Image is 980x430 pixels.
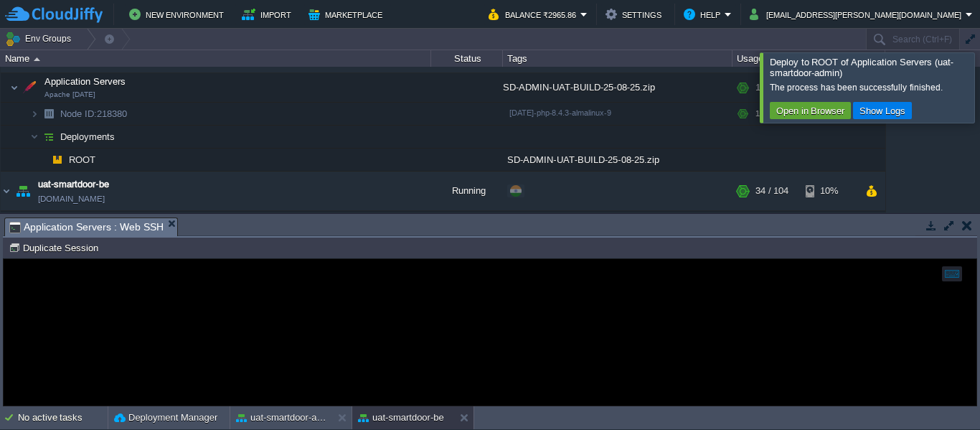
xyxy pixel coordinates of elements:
button: Show Logs [855,104,910,117]
button: Duplicate Session [9,241,103,254]
button: Env Groups [5,29,76,49]
img: AMDAwAAAACH5BAEAAAAALAAAAAABAAEAAAICRAEAOw== [1,172,12,210]
span: Application Servers : Web SSH [9,218,164,236]
img: AMDAwAAAACH5BAEAAAAALAAAAAABAAEAAAICRAEAOw== [30,126,39,148]
span: Apache [DATE] [44,90,95,99]
div: 1 / 4 [755,73,773,102]
span: Node ID: [60,108,97,119]
a: Node ID:218380 [59,108,129,120]
img: AMDAwAAAACH5BAEAAAAALAAAAAABAAEAAAICRAEAOw== [19,211,39,240]
div: Usage [733,50,885,67]
button: [EMAIL_ADDRESS][PERSON_NAME][DOMAIN_NAME] [750,6,966,23]
button: Marketplace [308,6,387,23]
img: AMDAwAAAACH5BAEAAAAALAAAAAABAAEAAAICRAEAOw== [39,126,59,148]
img: AMDAwAAAACH5BAEAAAAALAAAAAABAAEAAAICRAEAOw== [30,103,39,125]
div: 10% [806,172,852,210]
div: No active tasks [18,406,108,429]
div: Status [432,50,502,67]
span: Application Servers [43,75,128,88]
div: The process has been successfully finished. [770,82,971,93]
button: Deployment Manager [114,411,217,425]
button: Balance ₹2965.86 [489,6,580,23]
img: AMDAwAAAACH5BAEAAAAALAAAAAABAAEAAAICRAEAOw== [34,57,40,61]
img: AMDAwAAAACH5BAEAAAAALAAAAAABAAEAAAICRAEAOw== [10,211,19,240]
button: Help [684,6,725,23]
div: Running [431,172,503,210]
img: AMDAwAAAACH5BAEAAAAALAAAAAABAAEAAAICRAEAOw== [39,149,47,171]
div: 1 / 16 [755,211,778,240]
button: Settings [606,6,666,23]
a: uat-smartdoor-be [38,177,109,192]
a: ROOT [67,154,98,166]
button: uat-smartdoor-admin [236,411,326,425]
img: AMDAwAAAACH5BAEAAAAALAAAAAABAAEAAAICRAEAOw== [47,149,67,171]
div: 4% [806,211,852,240]
span: 218380 [59,108,129,120]
a: Application ServersApache [DATE] [43,76,128,87]
div: Tags [504,50,732,67]
div: 1 / 4 [755,103,771,125]
img: AMDAwAAAACH5BAEAAAAALAAAAAABAAEAAAICRAEAOw== [13,172,33,210]
img: AMDAwAAAACH5BAEAAAAALAAAAAABAAEAAAICRAEAOw== [10,73,19,102]
button: New Environment [129,6,228,23]
a: [DOMAIN_NAME] [38,192,105,206]
img: AMDAwAAAACH5BAEAAAAALAAAAAABAAEAAAICRAEAOw== [19,73,39,102]
img: AMDAwAAAACH5BAEAAAAALAAAAAABAAEAAAICRAEAOw== [39,103,59,125]
div: Name [1,50,430,67]
button: uat-smartdoor-be [358,411,444,425]
div: 34 / 104 [755,172,788,210]
span: [DATE]-php-8.4.3-almalinux-9 [509,108,611,117]
button: Import [242,6,296,23]
span: Deploy to ROOT of Application Servers (uat-smartdoor-admin) [770,57,953,78]
div: SD-ADMIN-UAT-BUILD-25-08-25.zip [503,73,732,102]
a: Deployments [59,131,117,143]
div: SD-ADMIN-UAT-BUILD-25-08-25.zip [503,149,732,171]
button: Open in Browser [772,104,849,117]
img: CloudJiffy [5,6,103,24]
